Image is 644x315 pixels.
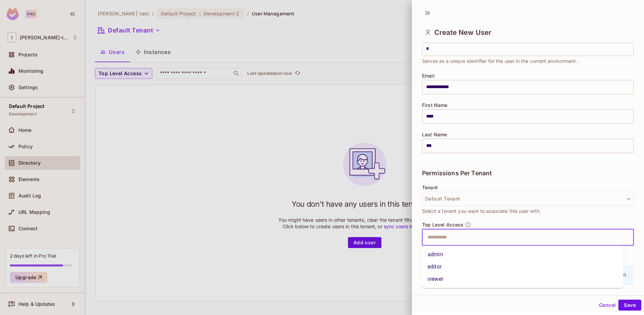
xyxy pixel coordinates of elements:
span: Top Level Access [422,222,463,228]
span: Last Name [422,132,447,137]
span: Serves as a unique identifier for the user in the current environment. [422,57,577,65]
span: First Name [422,102,448,108]
button: Default Tenant [422,192,634,206]
button: Save [618,300,641,311]
span: Tenant [422,185,438,190]
span: Email [422,73,435,79]
li: admin [422,248,624,261]
span: Select a tenant you want to associate this user with. [422,207,541,215]
span: Permissions Per Tenant [422,170,492,177]
li: viewer [422,273,624,285]
button: Cancel [596,300,618,311]
button: Close [630,236,631,238]
span: Create New User [434,28,491,37]
li: editor [422,261,624,273]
